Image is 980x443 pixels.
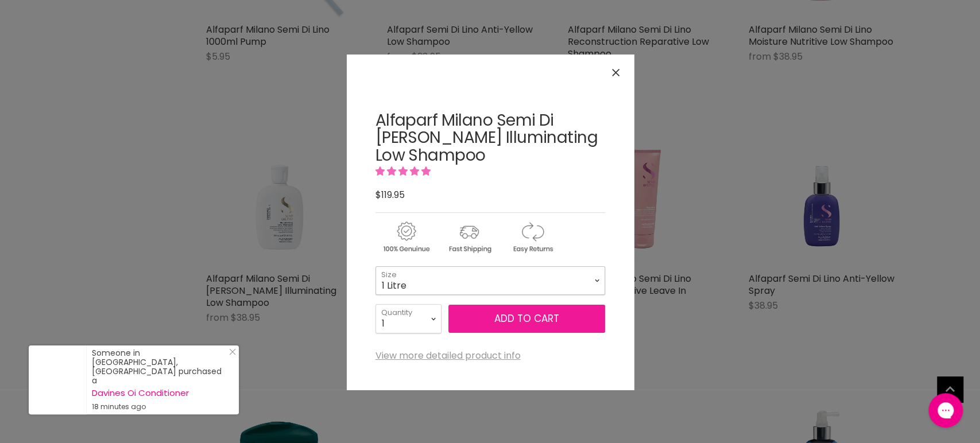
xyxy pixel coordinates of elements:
[375,220,436,255] img: genuine.gif
[923,389,969,432] iframe: Gorgias live chat messenger
[92,402,227,411] small: 18 minutes ago
[92,388,227,398] a: Davines Oi Conditioner
[603,60,628,85] button: Close
[229,348,236,355] svg: Close Icon
[502,220,563,255] img: returns.gif
[375,109,598,167] a: Alfaparf Milano Semi Di [PERSON_NAME] Illuminating Low Shampoo
[224,348,236,360] a: Close Notification
[29,345,86,414] a: Visit product page
[439,220,499,255] img: shipping.gif
[375,304,441,333] select: Quantity
[375,165,433,178] span: 5.00 stars
[92,348,227,411] div: Someone in [GEOGRAPHIC_DATA], [GEOGRAPHIC_DATA] purchased a
[375,188,405,201] span: $119.95
[448,305,605,333] button: Add to cart
[375,351,521,361] a: View more detailed product info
